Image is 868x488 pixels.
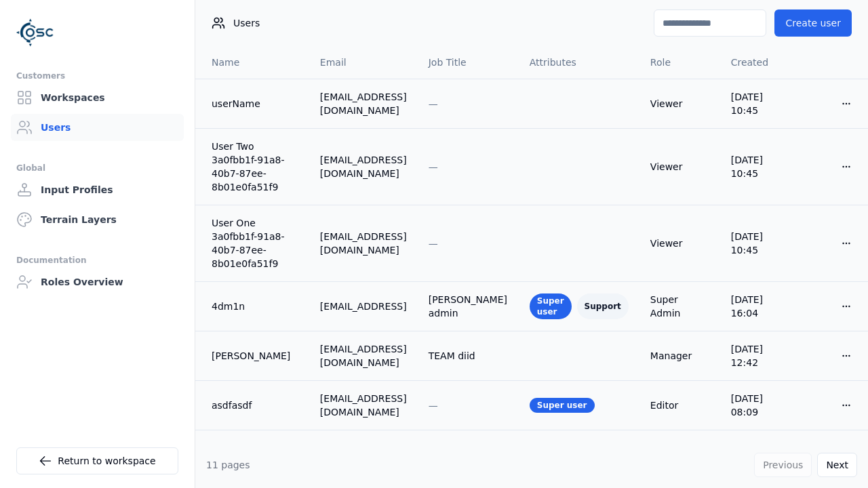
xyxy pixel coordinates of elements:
div: [DATE] 10:45 [731,90,788,117]
div: [DATE] 16:04 [731,293,788,320]
div: Manager [650,349,709,363]
div: Global [16,160,178,176]
span: 11 pages [206,460,250,470]
span: — [429,400,438,411]
img: Logo [16,14,54,52]
div: Customers [16,68,178,84]
div: Support [577,293,629,319]
th: Email [309,46,418,79]
a: 4dm1n [212,300,298,313]
span: — [429,98,438,109]
a: User Two 3a0fbb1f-91a8-40b7-87ee-8b01e0fa51f9 [212,140,298,194]
div: [EMAIL_ADDRESS][DOMAIN_NAME] [320,342,407,369]
div: [EMAIL_ADDRESS][DOMAIN_NAME] [320,153,407,180]
div: [EMAIL_ADDRESS][DOMAIN_NAME] [320,90,407,117]
button: Create user [774,9,852,37]
a: Terrain Layers [11,206,184,233]
div: [EMAIL_ADDRESS][DOMAIN_NAME] [320,392,407,419]
div: Viewer [650,160,709,174]
div: [EMAIL_ADDRESS] [320,300,407,313]
th: Attributes [519,46,639,79]
a: [PERSON_NAME][EMAIL_ADDRESS][DOMAIN_NAME] [212,441,298,482]
div: TEAM diid [429,349,508,363]
th: Job Title [418,46,519,79]
th: Name [195,46,309,79]
a: userName [212,97,298,110]
a: Roles Overview [11,268,184,296]
div: Viewer [650,97,709,110]
a: User One 3a0fbb1f-91a8-40b7-87ee-8b01e0fa51f9 [212,216,298,270]
a: Input Profiles [11,176,184,203]
button: Next [817,453,857,477]
div: Editor [650,399,709,412]
a: Users [11,114,184,141]
a: Return to workspace [16,447,178,474]
a: asdfasdf [212,399,298,412]
div: Documentation [16,252,178,268]
div: [DATE] 10:45 [731,230,788,257]
th: Created [720,46,799,79]
span: — [429,161,438,172]
div: Super Admin [650,293,709,320]
div: [DATE] 10:45 [731,153,788,180]
div: [PERSON_NAME] admin [429,293,508,320]
div: Super user [530,293,572,319]
div: [DATE] 12:42 [731,342,788,369]
a: Workspaces [11,84,184,111]
div: [DATE] 08:09 [731,392,788,419]
div: Super user [530,398,595,413]
span: Users [233,16,260,30]
div: Viewer [650,237,709,250]
a: [PERSON_NAME] [212,349,298,363]
th: Role [639,46,720,79]
span: — [429,238,438,249]
div: [EMAIL_ADDRESS][DOMAIN_NAME] [320,230,407,257]
div: [PERSON_NAME][EMAIL_ADDRESS][DOMAIN_NAME] [320,441,407,482]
